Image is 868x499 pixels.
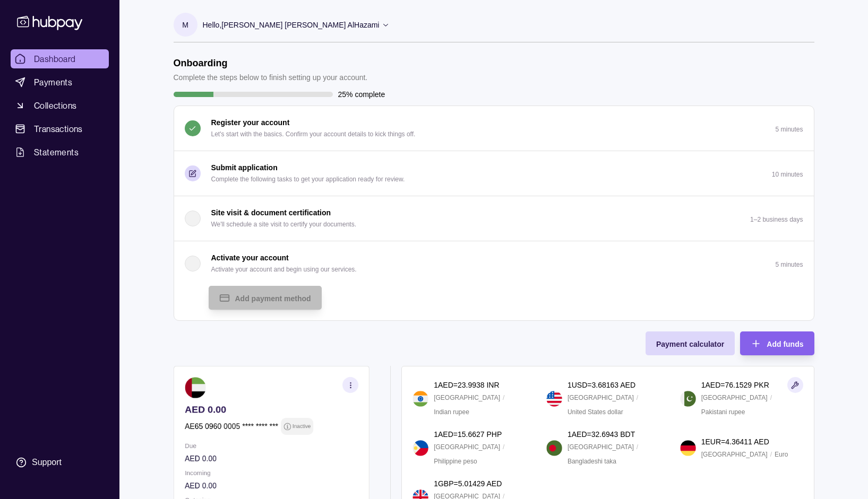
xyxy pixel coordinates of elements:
p: 1 AED = 32.6943 BDT [568,428,635,440]
button: Add payment method [209,286,322,310]
p: Incoming [185,467,358,479]
button: Payment calculator [646,331,735,355]
p: / [770,449,772,460]
p: AED 0.00 [185,480,358,492]
img: us [546,391,562,407]
p: [GEOGRAPHIC_DATA] [434,441,500,453]
button: Submit application Complete the following tasks to get your application ready for review.10 minutes [174,151,814,196]
p: [GEOGRAPHIC_DATA] [568,392,634,404]
p: / [770,392,772,404]
img: de [680,440,696,456]
p: M [182,19,188,31]
p: 25% complete [338,89,385,100]
p: We'll schedule a site visit to certify your documents. [211,218,357,230]
p: 1–2 business days [750,216,803,223]
span: Add funds [767,340,803,348]
img: pk [680,391,696,407]
span: Collections [34,99,76,112]
span: Statements [34,146,79,159]
p: / [637,441,638,453]
p: / [503,441,504,453]
span: Dashboard [34,52,76,65]
img: bd [546,440,562,456]
p: 1 GBP = 5.01429 AED [434,478,502,489]
p: 1 AED = 15.6627 PHP [434,428,502,440]
p: Philippine peso [434,456,477,467]
p: AED 0.00 [185,453,358,465]
p: AED 0.00 [185,404,358,415]
p: 5 minutes [775,126,803,133]
span: Payments [34,76,72,89]
button: Activate your account Activate your account and begin using our services.5 minutes [174,241,814,286]
p: / [503,392,504,404]
span: Payment calculator [656,340,724,348]
p: United States dollar [568,406,623,418]
p: Complete the following tasks to get your application ready for review. [211,173,405,185]
a: Dashboard [11,49,109,68]
img: ph [412,440,428,456]
p: [GEOGRAPHIC_DATA] [701,449,768,460]
span: Transactions [34,122,83,135]
p: Site visit & document certification [211,207,331,218]
p: Inactive [292,421,310,432]
a: Collections [11,96,109,115]
img: ae [185,377,206,398]
p: Bangladeshi taka [568,456,616,467]
p: Let's start with the basics. Confirm your account details to kick things off. [211,128,416,140]
p: Due [185,440,358,452]
p: 1 EUR = 4.36411 AED [701,436,769,448]
div: Support [32,457,62,468]
p: Activate your account [211,252,289,264]
span: Add payment method [235,294,311,303]
button: Add funds [740,331,814,355]
p: 1 USD = 3.68163 AED [568,379,635,391]
h1: Onboarding [174,57,368,69]
p: Indian rupee [434,406,469,418]
p: / [637,392,638,404]
p: Complete the steps below to finish setting up your account. [174,72,368,83]
p: Hello, [PERSON_NAME] [PERSON_NAME] AlHazami [203,19,380,31]
p: Register your account [211,117,290,128]
p: [GEOGRAPHIC_DATA] [434,392,500,404]
a: Transactions [11,119,109,138]
p: Pakistani rupee [701,406,745,418]
p: Submit application [211,162,278,173]
div: Activate your account Activate your account and begin using our services.5 minutes [174,286,814,320]
p: [GEOGRAPHIC_DATA] [568,441,634,453]
p: 1 AED = 23.9938 INR [434,379,499,391]
p: Euro [775,449,788,460]
img: in [412,391,428,407]
button: Register your account Let's start with the basics. Confirm your account details to kick things of... [174,106,814,151]
a: Payments [11,73,109,92]
button: Site visit & document certification We'll schedule a site visit to certify your documents.1–2 bus... [174,196,814,241]
p: Activate your account and begin using our services. [211,264,357,275]
p: 10 minutes [772,171,803,178]
a: Statements [11,143,109,162]
p: [GEOGRAPHIC_DATA] [701,392,768,404]
a: Support [11,451,109,474]
p: 1 AED = 76.1529 PKR [701,379,769,391]
p: 5 minutes [775,261,803,268]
